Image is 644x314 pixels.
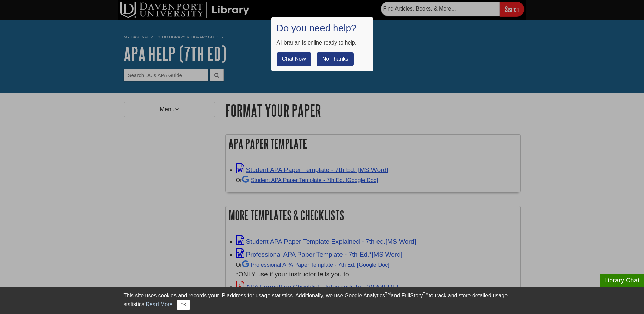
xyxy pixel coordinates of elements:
[277,22,368,34] h1: Do you need help?
[423,292,429,296] sup: TM
[146,301,172,307] a: Read More
[317,52,354,66] button: No Thanks
[124,292,521,310] div: This site uses cookies and records your IP address for usage statistics. Additionally, we use Goo...
[277,52,311,66] button: Chat Now
[177,300,190,310] button: Close
[385,292,391,296] sup: TM
[277,39,368,47] div: A librarian is online ready to help.
[600,274,644,287] button: Library Chat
